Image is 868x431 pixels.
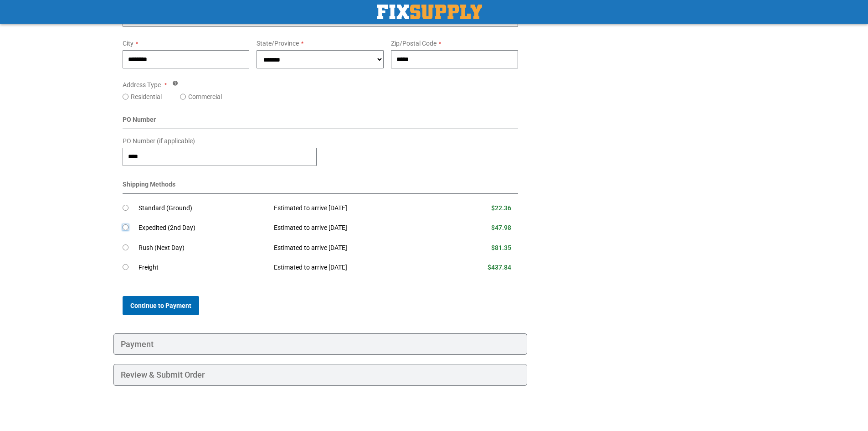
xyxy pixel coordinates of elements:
button: Continue to Payment [123,296,199,315]
td: Estimated to arrive [DATE] [267,218,443,238]
td: Estimated to arrive [DATE] [267,258,443,278]
label: Residential [131,92,162,101]
td: Rush (Next Day) [139,238,267,258]
div: PO Number [123,115,519,129]
span: $437.84 [488,264,511,271]
span: $22.36 [491,204,511,212]
span: State/Province [257,40,299,47]
div: Review & Submit Order [113,364,528,386]
td: Estimated to arrive [DATE] [267,238,443,258]
div: Shipping Methods [123,180,519,194]
td: Expedited (2nd Day) [139,218,267,238]
a: store logo [377,5,482,19]
td: Estimated to arrive [DATE] [267,198,443,218]
span: Address Type [123,81,161,88]
td: Freight [139,258,267,278]
td: Standard (Ground) [139,198,267,218]
span: $81.35 [491,244,511,251]
span: City [123,40,134,47]
span: $47.98 [491,224,511,231]
div: Payment [113,333,528,355]
img: Fix Industrial Supply [377,5,482,19]
label: Commercial [188,92,222,101]
span: Zip/Postal Code [391,40,437,47]
span: Continue to Payment [130,302,191,309]
span: PO Number (if applicable) [123,137,195,145]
